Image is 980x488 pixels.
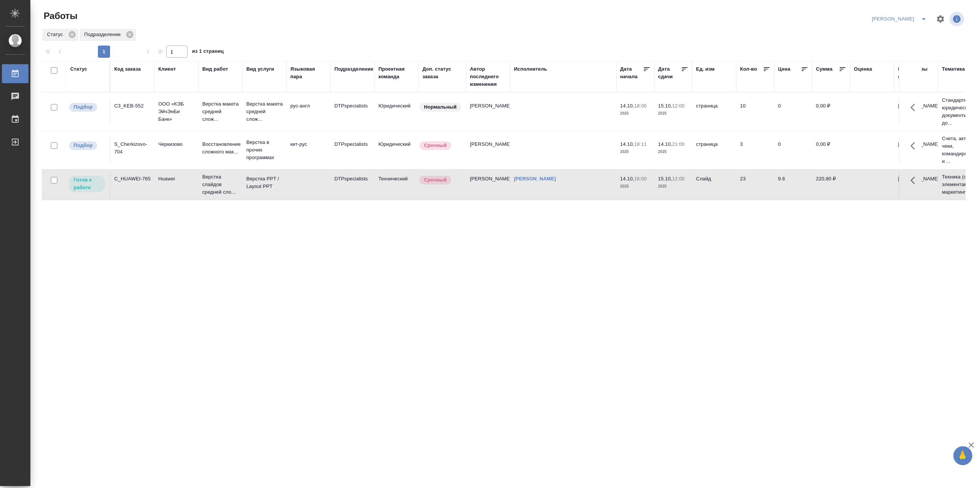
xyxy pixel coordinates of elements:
[68,141,106,151] div: Можно подбирать исполнителей
[634,141,647,147] p: 18:11
[68,102,106,112] div: Можно подбирать исполнителей
[898,141,934,148] p: [PERSON_NAME]
[74,176,101,191] p: Готов к работе
[942,173,978,196] p: Техника (с элементами маркетинга)
[424,103,457,111] p: Нормальный
[424,142,447,149] p: Срочный
[812,98,850,125] td: 0,00 ₽
[287,137,331,163] td: кит-рус
[74,103,93,111] p: Подбор
[692,98,736,125] td: страница
[192,47,224,58] span: из 1 страниц
[375,171,419,198] td: Технический
[47,31,66,38] p: Статус
[658,65,681,81] div: Дата сдачи
[953,446,972,465] button: 🙏
[736,98,774,125] td: 10
[42,10,77,22] span: Работы
[736,171,774,198] td: 23
[620,110,651,117] p: 2025
[202,173,239,196] p: Верстка слайдов средней сло...
[634,103,647,109] p: 18:06
[114,102,151,110] div: C3_KEB-552
[70,65,87,73] div: Статус
[202,100,239,123] p: Верстка макета средней слож...
[466,171,510,198] td: [PERSON_NAME]
[774,171,812,198] td: 9.6
[906,98,924,117] button: Здесь прячутся важные кнопки
[620,183,651,190] p: 2025
[672,176,685,182] p: 12:00
[246,65,274,73] div: Вид услуги
[375,137,419,163] td: Юридический
[158,141,195,148] p: Черкизово
[246,139,283,161] p: Верстка в прочих программах
[620,103,634,109] p: 14.10,
[375,98,419,125] td: Юридический
[658,103,672,109] p: 15.10,
[422,65,462,81] div: Доп. статус заказа
[334,65,373,73] div: Подразделение
[74,142,93,149] p: Подбор
[620,65,643,81] div: Дата начала
[812,137,850,163] td: 0,00 ₽
[942,135,978,165] p: Счета, акты, чеки, командировочные и ...
[424,176,447,184] p: Срочный
[870,13,931,25] div: split button
[931,10,950,28] span: Настроить таблицу
[331,171,375,198] td: DTPspecialists
[158,175,195,183] p: Huawei
[114,175,151,183] div: C_HUAWEI-765
[514,176,556,182] a: [PERSON_NAME]
[290,65,327,81] div: Языковая пара
[202,65,228,73] div: Вид работ
[812,171,850,198] td: 220,80 ₽
[658,141,672,147] p: 14.10,
[692,171,736,198] td: Слайд
[466,137,510,163] td: [PERSON_NAME]
[287,98,331,125] td: рус-англ
[620,176,634,182] p: 14.10,
[620,148,651,156] p: 2025
[950,12,966,26] span: Посмотреть информацию
[774,98,812,125] td: 0
[658,183,689,190] p: 2025
[942,96,978,127] p: Стандартные юридические документы, до...
[84,31,123,38] p: Подразделение
[672,103,685,109] p: 12:00
[378,65,415,81] div: Проектная команда
[658,110,689,117] p: 2025
[906,171,924,190] button: Здесь прячутся важные кнопки
[514,65,547,73] div: Исполнитель
[80,29,136,41] div: Подразделение
[906,137,924,155] button: Здесь прячутся важные кнопки
[114,141,151,156] div: S_Cherkizovo-704
[942,65,965,73] div: Тематика
[331,98,375,125] td: DTPspecialists
[898,65,934,81] div: Менеджеры верстки
[246,175,283,190] p: Верстка PPT / Layout PPT
[114,65,141,73] div: Код заказа
[158,65,176,73] div: Клиент
[898,102,934,110] p: [PERSON_NAME]
[658,148,689,156] p: 2025
[634,176,647,182] p: 16:00
[672,141,685,147] p: 21:00
[658,176,672,182] p: 15.10,
[774,137,812,163] td: 0
[956,448,969,464] span: 🙏
[466,98,510,125] td: [PERSON_NAME]
[692,137,736,163] td: страница
[696,65,715,73] div: Ед. изм
[470,65,506,88] div: Автор последнего изменения
[202,141,239,156] p: Восстановление сложного мак...
[246,100,283,123] p: Верстка макета средней слож...
[158,100,195,123] p: ООО «КЭБ ЭйчЭнБи Банк»
[43,29,78,41] div: Статус
[740,65,757,73] div: Кол-во
[854,65,872,73] div: Оценка
[736,137,774,163] td: 3
[68,175,106,193] div: Исполнитель может приступить к работе
[898,175,934,183] p: [PERSON_NAME]
[816,65,832,73] div: Сумма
